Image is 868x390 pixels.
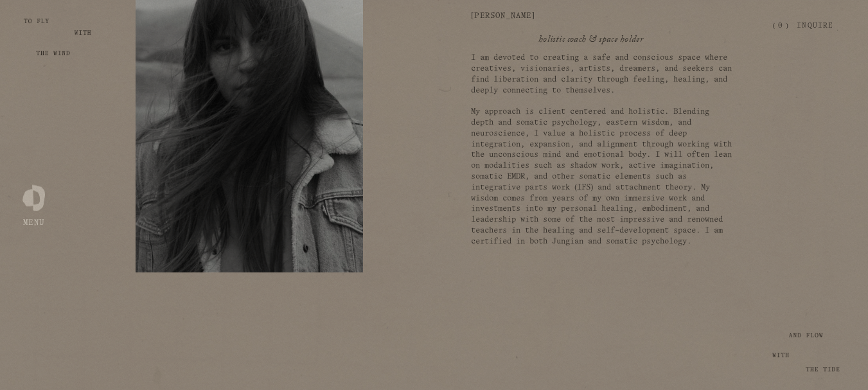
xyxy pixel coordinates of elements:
[797,15,833,37] a: Inquire
[471,54,736,245] span: I am devoted to creating a safe and conscious space where creatives, visionaries, artists, dreame...
[773,22,775,29] span: (
[773,21,788,31] a: 0 items in cart
[786,22,788,29] span: )
[778,22,783,29] span: 0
